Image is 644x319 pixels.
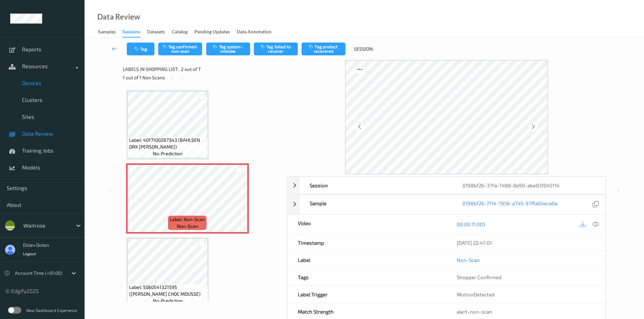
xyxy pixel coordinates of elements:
a: Sessions [122,27,147,37]
button: Tag failed to recover [254,43,298,55]
a: Datasets [147,27,172,37]
div: Sample0198bf26-7114-7956-a745-97ffa04eca0a [287,194,606,214]
div: 0198bf26-37fa-7488-8e90-abe831045114 [452,177,605,194]
button: Tag system-mistake [206,43,250,55]
span: no-prediction [153,150,183,157]
button: Tag [127,43,154,55]
div: Tags [288,269,447,286]
div: 1 out of 1 Non Scans [123,73,282,82]
button: Tag confirmed-non-scan [158,43,202,55]
span: no-prediction [153,297,183,304]
span: 2 out of 7 [181,66,200,73]
a: Data Annotation [237,27,278,37]
div: Timestamp [288,234,447,251]
span: Label: 5060541321595 ([PERSON_NAME] CHOC MOUSSE) [129,284,206,297]
div: Session0198bf26-37fa-7488-8e90-abe831045114 [287,177,606,194]
a: Non-Scan [457,257,480,263]
div: Sample [300,195,452,214]
a: Samples [98,27,122,37]
span: Labels in shopping list: [123,66,178,73]
span: Session: [354,46,374,52]
span: non-scan [177,223,198,230]
a: Pending Updates [194,27,237,37]
div: alert-non-scan [457,308,595,315]
button: Tag product recovered [302,43,345,55]
div: Session [300,177,452,194]
span: Shopper Confirmed [457,274,502,280]
div: Datasets [147,28,165,37]
a: Catalog [172,27,194,37]
a: 0198bf26-7114-7956-a745-97ffa04eca0a [462,200,557,209]
div: Sessions [122,28,140,37]
div: Label Trigger [288,286,447,303]
div: [DATE] 22:47:01 [457,239,595,246]
div: MotionDetected [447,286,605,303]
a: 00:00:11.005 [457,221,485,228]
div: Label [288,251,447,268]
div: Data Annotation [237,28,271,37]
span: Label: 4017100287343 (BAHLSEN DRK [PERSON_NAME]) [129,137,206,150]
span: Label: Non-Scan [170,216,205,223]
div: Pending Updates [194,28,230,37]
div: Data Review [97,14,140,20]
div: Catalog [172,28,188,37]
div: Samples [98,28,116,37]
div: Video [288,215,447,234]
